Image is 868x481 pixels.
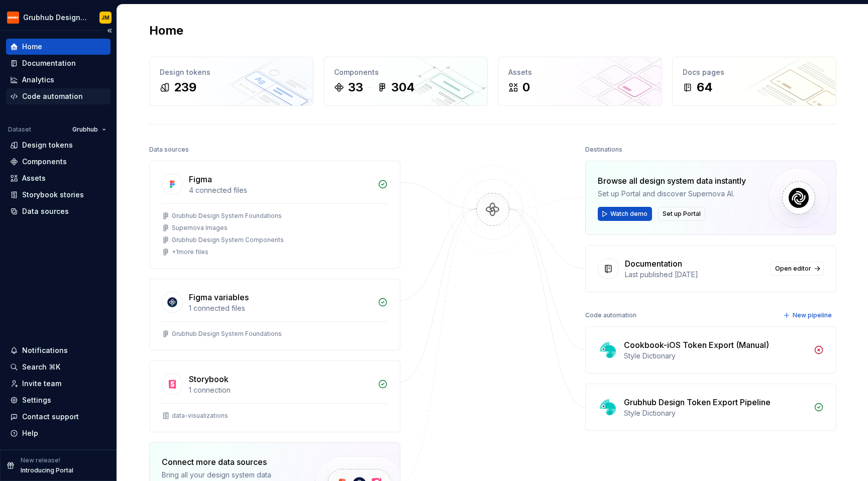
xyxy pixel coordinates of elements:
div: Code automation [22,91,83,101]
div: Storybook [189,373,229,385]
div: Design tokens [160,67,303,77]
div: 304 [391,79,415,95]
a: Data sources [6,203,111,219]
div: Data sources [22,206,69,216]
div: 1 connected files [189,303,372,313]
a: Design tokens239 [149,57,313,106]
div: Data sources [149,143,189,157]
button: Help [6,425,111,441]
div: Figma variables [189,291,249,303]
a: Assets0 [498,57,662,106]
a: Storybook1 connectiondata-visualizations [149,360,400,432]
div: Grubhub Design System [23,13,87,23]
div: Docs pages [683,67,826,77]
div: Connect more data sources [162,456,297,468]
a: Docs pages64 [672,57,836,106]
a: Settings [6,392,111,408]
div: Grubhub Design System Foundations [172,330,282,338]
div: Documentation [625,258,682,270]
button: Search ⌘K [6,359,111,375]
div: 33 [348,79,363,95]
div: Grubhub Design System Components [172,236,284,244]
button: New pipeline [780,308,836,322]
button: Contact support [6,409,111,425]
div: Notifications [22,345,68,355]
div: Style Dictionary [624,351,808,361]
a: Assets [6,170,111,186]
div: Assets [22,173,46,183]
div: Cookbook-iOS Token Export (Manual) [624,339,769,351]
div: Grubhub Design Token Export Pipeline [624,396,771,408]
div: Invite team [22,379,61,389]
div: Documentation [22,58,76,68]
div: Storybook stories [22,190,84,200]
div: Style Dictionary [624,408,808,418]
button: Notifications [6,342,111,358]
p: Introducing Portal [21,466,73,474]
div: Last published [DATE] [625,270,765,280]
a: Invite team [6,376,111,392]
div: 64 [697,79,713,95]
span: New pipeline [793,311,832,319]
a: Home [6,39,111,55]
div: Set up Portal and discover Supernova AI. [598,189,746,199]
div: Code automation [585,308,636,322]
div: Analytics [22,75,54,85]
button: Grubhub Design SystemJM [2,7,115,28]
div: Design tokens [22,140,73,150]
a: Open editor [771,262,824,276]
a: Figma4 connected filesGrubhub Design System FoundationsSupernova ImagesGrubhub Design System Comp... [149,161,400,269]
div: 1 connection [189,385,372,395]
div: Destinations [585,143,622,157]
div: Assets [508,67,652,77]
span: Grubhub [72,126,98,134]
div: JM [101,14,110,22]
div: 0 [522,79,530,95]
button: Watch demo [598,207,652,221]
button: Collapse sidebar [102,24,117,38]
div: + 1 more files [172,248,208,256]
div: Grubhub Design System Foundations [172,212,282,220]
div: Supernova Images [172,224,228,232]
span: Watch demo [610,210,647,218]
h2: Home [149,23,183,39]
a: Documentation [6,55,111,71]
p: New release! [21,456,60,464]
div: data-visualizations [172,412,228,420]
img: 4e8d6f31-f5cf-47b4-89aa-e4dec1dc0822.png [7,12,19,24]
div: Home [22,42,42,52]
div: Components [22,157,67,167]
div: Contact support [22,412,79,422]
a: Code automation [6,88,111,104]
a: Components [6,154,111,170]
div: 239 [174,79,196,95]
span: Set up Portal [663,210,701,218]
div: 4 connected files [189,185,372,195]
div: Settings [22,395,51,405]
a: Design tokens [6,137,111,153]
div: Figma [189,173,212,185]
div: Browse all design system data instantly [598,175,746,187]
button: Grubhub [68,123,111,137]
div: Search ⌘K [22,362,60,372]
div: Components [334,67,477,77]
a: Figma variables1 connected filesGrubhub Design System Foundations [149,279,400,350]
div: Help [22,428,38,438]
a: Storybook stories [6,187,111,203]
button: Set up Portal [658,207,705,221]
span: Open editor [775,265,811,273]
a: Components33304 [323,57,488,106]
a: Analytics [6,72,111,88]
div: Dataset [8,126,31,134]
